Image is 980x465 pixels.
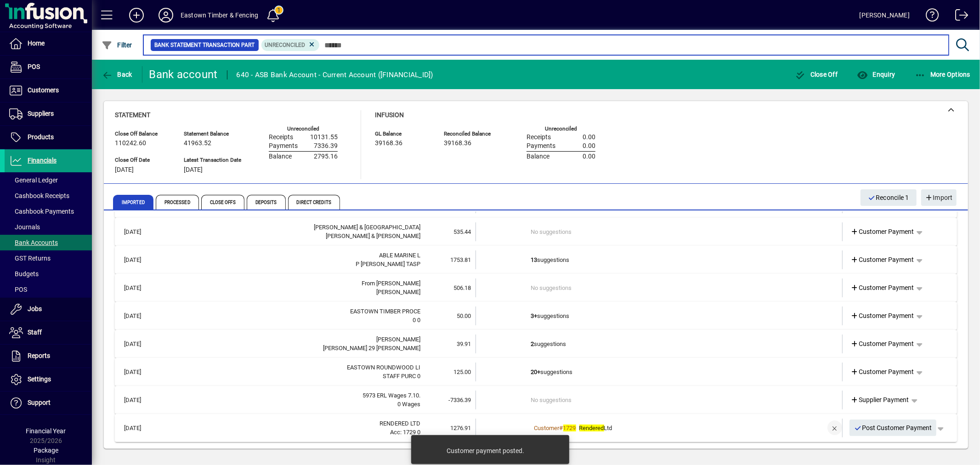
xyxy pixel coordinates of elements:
span: Support [28,399,51,406]
div: Customer payment posted. [447,446,524,455]
span: 39168.36 [375,140,402,147]
span: Processed [156,195,199,210]
span: Customer Payment [851,255,914,265]
span: -7336.39 [448,397,471,403]
mat-expansion-panel-header: [DATE]ABLE MARINE LP [PERSON_NAME] TASP1753.8113suggestionsCustomer Payment [115,246,957,274]
span: Back [102,71,132,78]
b: 2 [531,340,534,347]
mat-expansion-panel-header: [DATE]EASTOWN ROUNDWOOD LISTAFF PURC 0125.0020+suggestionsCustomer Payment [115,358,957,386]
span: Supplier Payment [851,395,909,405]
mat-expansion-panel-header: [DATE]From [PERSON_NAME][PERSON_NAME]506.18No suggestionsCustomer Payment [115,274,957,302]
span: POS [28,63,40,70]
a: Supplier Payment [847,391,913,408]
a: Journals [5,219,92,235]
span: More Options [915,71,971,78]
a: Budgets [5,266,92,282]
span: Customer Payment [851,227,914,237]
span: GST Returns [9,255,51,262]
mat-expansion-panel-header: [DATE][PERSON_NAME][PERSON_NAME] 29 [PERSON_NAME]39.912suggestionsCustomer Payment [115,330,957,358]
span: Jobs [28,305,42,312]
button: Enquiry [855,66,897,83]
span: Customers [28,86,59,94]
td: [DATE] [119,306,163,325]
div: BARROW RA & NJ [163,223,420,232]
div: EASTOWN TIMBER PROCE [163,307,420,316]
td: [DATE] [119,363,163,381]
b: 3+ [531,312,538,319]
span: Staff [28,329,42,336]
span: Financials [28,157,57,164]
div: 0 Wages [163,400,420,409]
b: 20+ [531,369,541,375]
span: 0.00 [583,134,595,141]
span: Package [34,447,58,454]
mat-expansion-panel-header: [DATE][PERSON_NAME] & [GEOGRAPHIC_DATA][PERSON_NAME] & [PERSON_NAME]535.44No suggestionsCustomer ... [115,218,957,246]
a: Cashbook Receipts [5,188,92,204]
td: No suggestions [531,278,789,297]
a: POS [5,56,92,79]
div: 640 - ASB Bank Account - Current Account ([FINANCIAL_ID]) [237,68,433,82]
span: 1753.81 [450,256,471,263]
span: Home [28,40,45,47]
button: Back [99,66,135,83]
span: Settings [28,375,51,383]
span: Customer Payment [851,339,914,349]
a: Customer Payment [847,223,918,240]
div: Ron & Noelin Barrow [163,232,420,241]
td: suggestions [531,306,789,325]
span: Reports [28,352,50,359]
label: Unreconciled [545,126,577,132]
mat-expansion-panel-header: [DATE]RENDERED LTDAcc: 1729 01276.91Customer#1729RenderedLtdPost Customer Payment [115,414,957,442]
td: [DATE] [119,391,163,409]
td: [DATE] [119,335,163,353]
span: # [560,425,563,431]
button: Remove [827,420,842,435]
span: Latest Transaction Date [184,157,241,163]
span: Balance [269,153,292,160]
td: [DATE] [119,278,163,297]
span: Customer Payment [851,283,914,293]
span: Customer [534,425,560,431]
span: 50.00 [457,312,471,319]
a: Home [5,32,92,55]
button: Import [921,189,957,206]
a: Products [5,126,92,149]
span: Filter [102,41,132,49]
b: 13 [531,256,538,263]
span: Post Customer Payment [854,420,932,436]
span: 39.91 [457,340,471,347]
span: Imported [113,195,153,210]
span: 39168.36 [444,140,471,147]
span: 0.00 [583,153,595,160]
a: Customer Payment [847,307,918,324]
td: suggestions [531,335,789,353]
div: Steven 29 Gibson [163,344,420,353]
a: Support [5,391,92,414]
a: Suppliers [5,102,92,125]
mat-expansion-panel-header: [DATE]EASTOWN TIMBER PROCE0 050.003+suggestionsCustomer Payment [115,302,957,330]
span: Products [28,133,54,141]
a: Settings [5,368,92,391]
td: [DATE] [119,222,163,241]
mat-expansion-panel-header: [DATE]5973 ERL Wages 7.10.0 Wages-7336.39No suggestionsSupplier Payment [115,386,957,414]
a: Cashbook Payments [5,204,92,219]
span: 0.00 [583,142,595,150]
button: Add [122,7,151,23]
span: Customer Payment [851,311,914,321]
span: Ltd [579,425,612,431]
span: Reconcile 1 [868,190,909,205]
a: General Ledger [5,172,92,188]
div: 0 [163,316,420,325]
span: Payments [269,142,298,150]
span: Receipts [269,134,293,141]
span: Unreconciled [265,42,306,48]
div: Acc: 1729 [163,428,420,437]
button: Reconcile 1 [861,189,917,206]
button: Close Off [793,66,840,83]
span: Reconciled Balance [444,131,499,137]
div: B J LITHGOW [163,335,420,344]
div: mark bell trellis [163,288,420,297]
div: From MR M G BELL [163,279,420,288]
a: Staff [5,321,92,344]
span: General Ledger [9,176,58,184]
